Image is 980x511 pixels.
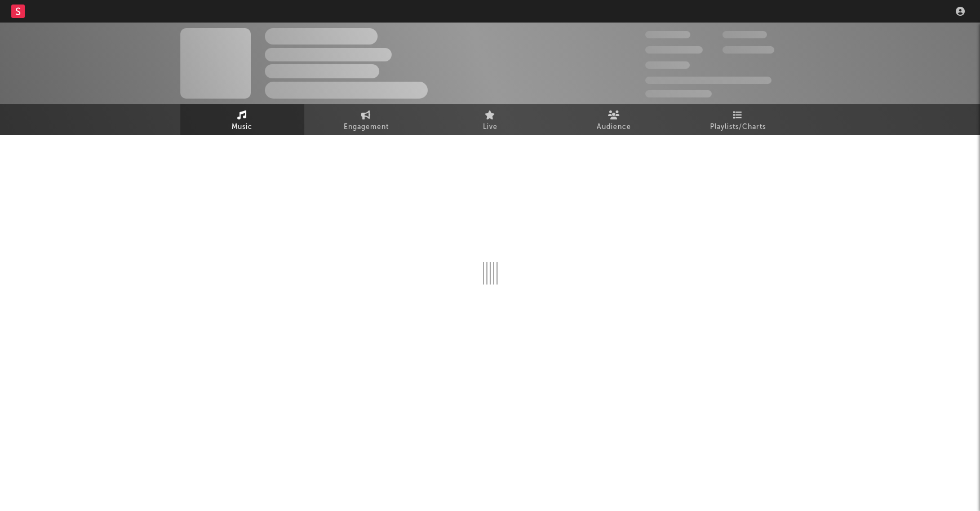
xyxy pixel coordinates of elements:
[722,46,774,54] span: 1,000,000
[552,104,676,135] a: Audience
[645,61,690,69] span: 100,000
[710,121,766,134] span: Playlists/Charts
[304,104,428,135] a: Engagement
[180,104,304,135] a: Music
[645,46,703,54] span: 50,000,000
[483,121,498,134] span: Live
[232,121,252,134] span: Music
[645,90,712,97] span: Jump Score: 85.0
[428,104,552,135] a: Live
[722,31,767,38] span: 100,000
[645,31,690,38] span: 300,000
[344,121,389,134] span: Engagement
[645,77,771,84] span: 50,000,000 Monthly Listeners
[676,104,800,135] a: Playlists/Charts
[597,121,631,134] span: Audience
